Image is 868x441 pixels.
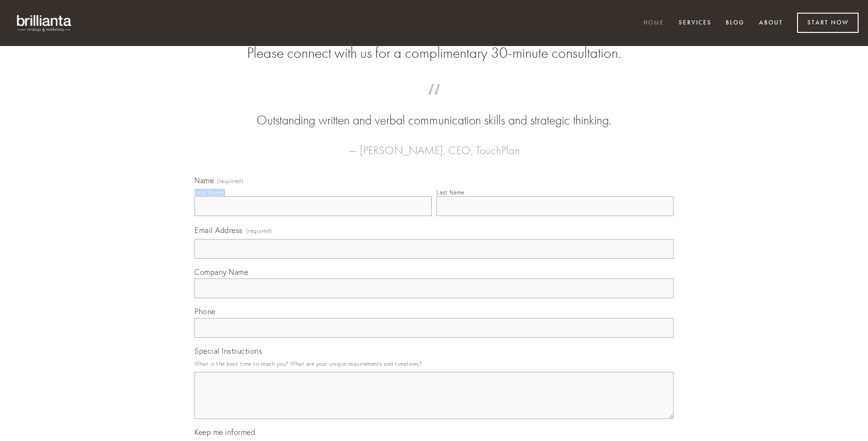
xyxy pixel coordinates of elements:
[637,15,670,31] a: Home
[209,130,659,160] figcaption: — [PERSON_NAME], CEO, TouchPlan
[194,357,674,370] p: What is the best time to reach you? What are your unique requirements and timelines?
[246,224,272,237] span: (required)
[194,427,255,437] span: Keep me informed
[436,189,465,196] div: Last Name
[9,9,80,37] img: brillianta - research, strategy, marketing
[194,44,674,62] h2: Please connect with us for a complimentary 30-minute consultation.
[194,189,223,196] div: First Name
[797,13,859,33] a: Start Now
[753,15,789,31] a: About
[209,93,659,111] span: “
[673,15,718,31] a: Services
[217,178,243,184] span: (required)
[720,15,751,31] a: Blog
[194,346,262,356] span: Special Instructions
[194,176,214,185] span: Name
[194,267,248,277] span: Company Name
[194,225,243,235] span: Email Address
[209,93,659,130] blockquote: Outstanding written and verbal communication skills and strategic thinking.
[194,307,216,316] span: Phone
